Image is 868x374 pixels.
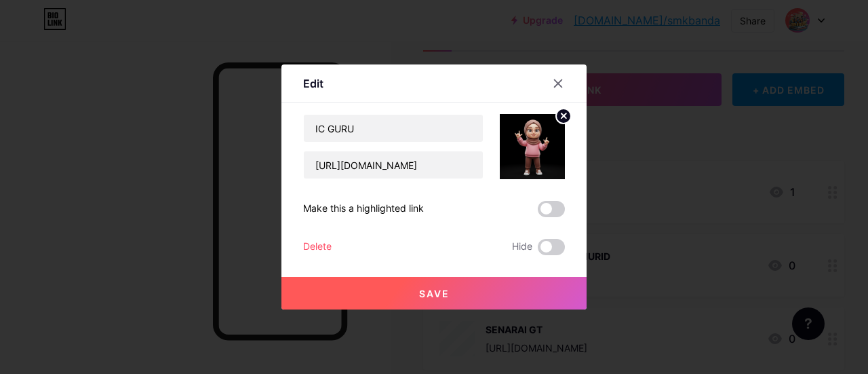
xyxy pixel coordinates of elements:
[512,239,532,255] span: Hide
[304,151,483,179] input: URL
[304,115,483,142] input: Title
[419,288,450,299] span: Save
[303,239,332,255] div: Delete
[303,201,424,217] div: Make this a highlighted link
[303,75,323,92] div: Edit
[500,114,565,179] img: link_thumbnail
[281,277,587,310] button: Save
